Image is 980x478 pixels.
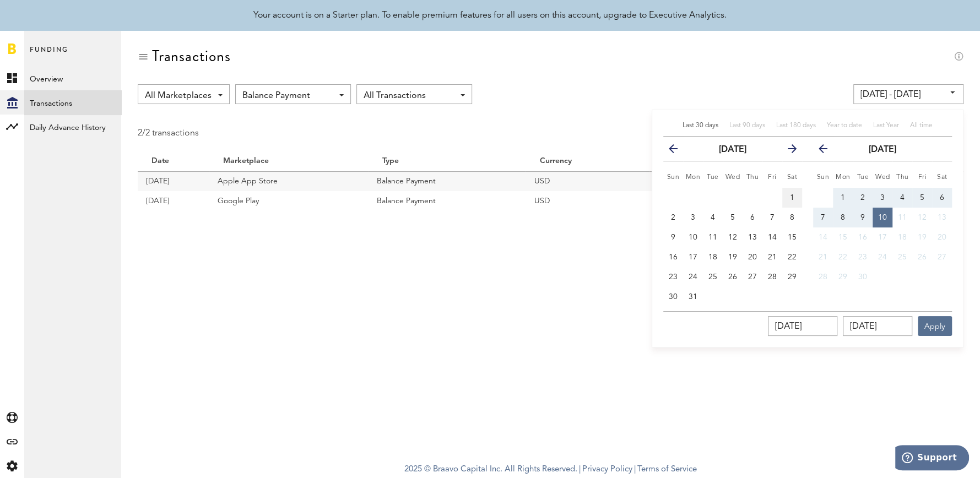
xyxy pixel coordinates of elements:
span: 1 [841,194,845,202]
button: 30 [663,287,683,307]
button: 26 [912,247,932,267]
button: 24 [683,267,703,287]
th: Currency [526,151,649,171]
span: 23 [669,273,678,281]
span: Last 180 days [776,122,816,129]
span: 8 [790,214,794,221]
button: 12 [723,227,743,247]
span: 3 [880,194,885,202]
button: 14 [813,227,833,247]
button: 15 [782,227,802,247]
span: 14 [768,233,777,241]
span: 10 [878,214,887,221]
button: 5 [912,188,932,208]
span: 2 [860,194,865,202]
small: Thursday [896,174,909,181]
span: All time [910,122,933,129]
button: 23 [853,247,873,267]
span: Last 90 days [729,122,765,129]
button: 3 [873,188,892,208]
span: 4 [900,194,905,202]
button: 2 [663,208,683,227]
span: 26 [918,253,927,261]
span: 21 [768,253,777,261]
button: 20 [743,247,762,267]
span: 22 [838,253,847,261]
button: 11 [892,208,912,227]
span: 2 [671,214,675,221]
small: Wednesday [875,174,890,181]
button: 10 [683,227,703,247]
a: Privacy Policy [582,465,632,474]
td: $16,048.06 [649,191,766,211]
span: 22 [788,253,797,261]
span: 17 [689,253,697,261]
span: 4 [711,214,715,221]
button: 25 [703,267,723,287]
span: 8 [841,214,845,221]
button: 24 [873,247,892,267]
span: 30 [858,273,867,281]
td: USD [526,171,649,191]
button: 12 [912,208,932,227]
input: __/__/____ [768,316,837,336]
a: Transactions [24,90,121,115]
button: 9 [663,227,683,247]
a: Terms of Service [637,465,697,474]
button: 19 [912,227,932,247]
td: $118,781.88 [649,171,766,191]
td: Balance Payment [369,171,526,191]
button: 9 [853,208,873,227]
button: 27 [932,247,952,267]
td: USD [526,191,649,211]
span: 20 [748,253,757,261]
span: 25 [708,273,717,281]
div: Your account is on a Starter plan. To enable premium features for all users on this account, upgr... [253,9,727,22]
span: Year to date [827,122,862,129]
small: Sunday [817,174,830,181]
span: 23 [858,253,867,261]
small: Sunday [667,174,680,181]
span: Funding [30,43,68,66]
span: All Marketplaces [145,86,212,105]
button: 30 [853,267,873,287]
span: 31 [689,293,697,301]
span: 5 [730,214,735,221]
button: 16 [663,247,683,267]
button: 22 [833,247,853,267]
button: 17 [873,227,892,247]
button: 27 [743,267,762,287]
button: 15 [833,227,853,247]
span: 18 [708,253,717,261]
a: Daily Advance History [24,115,121,139]
span: 16 [669,253,678,261]
span: 13 [938,214,946,221]
button: 1 [782,188,802,208]
span: 19 [728,253,737,261]
span: 6 [750,214,755,221]
span: 24 [878,253,887,261]
button: 20 [932,227,952,247]
th: Amount [649,151,766,171]
button: 21 [813,247,833,267]
a: Overview [24,66,121,90]
input: __/__/____ [843,316,912,336]
button: 28 [813,267,833,287]
button: 8 [833,208,853,227]
span: 10 [689,233,697,241]
span: Balance Payment [242,86,333,105]
button: 21 [762,247,782,267]
small: Wednesday [725,174,740,181]
button: 22 [782,247,802,267]
span: 27 [748,273,757,281]
span: 9 [860,214,865,221]
span: 11 [708,233,717,241]
span: 20 [938,233,946,241]
button: 19 [723,247,743,267]
button: 31 [683,287,703,307]
span: 16 [858,233,867,241]
th: Marketplace [209,151,369,171]
small: Friday [768,174,777,181]
button: 17 [683,247,703,267]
